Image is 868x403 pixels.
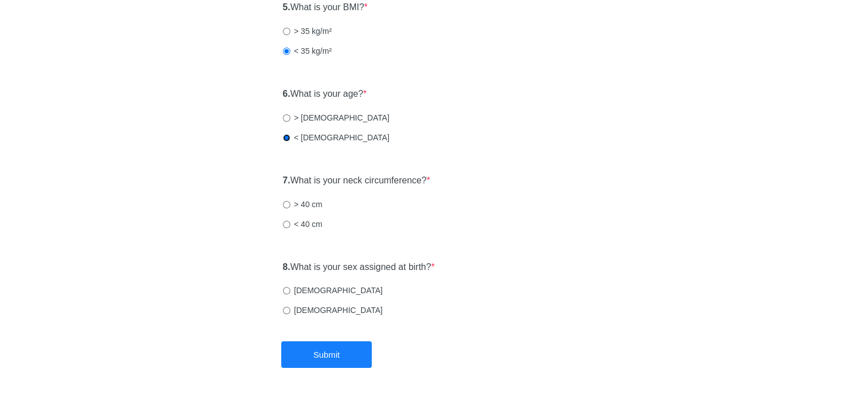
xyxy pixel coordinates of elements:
label: < [DEMOGRAPHIC_DATA] [283,132,390,143]
label: < 35 kg/m² [283,45,332,57]
strong: 6. [283,89,290,98]
input: > [DEMOGRAPHIC_DATA] [283,114,290,122]
label: What is your age? [283,88,367,101]
label: What is your sex assigned at birth? [283,261,435,274]
input: > 35 kg/m² [283,28,290,35]
input: < 35 kg/m² [283,48,290,55]
strong: 5. [283,2,290,12]
label: > 40 cm [283,199,323,210]
label: [DEMOGRAPHIC_DATA] [283,305,383,316]
input: < 40 cm [283,221,290,228]
label: What is your neck circumference? [283,174,431,187]
label: > 35 kg/m² [283,25,332,37]
label: > [DEMOGRAPHIC_DATA] [283,112,390,123]
label: What is your BMI? [283,1,368,14]
strong: 7. [283,175,290,185]
input: [DEMOGRAPHIC_DATA] [283,307,290,314]
label: < 40 cm [283,218,323,230]
input: > 40 cm [283,201,290,208]
label: [DEMOGRAPHIC_DATA] [283,285,383,296]
strong: 8. [283,262,290,272]
input: [DEMOGRAPHIC_DATA] [283,287,290,294]
input: < [DEMOGRAPHIC_DATA] [283,134,290,142]
button: Submit [281,341,372,368]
